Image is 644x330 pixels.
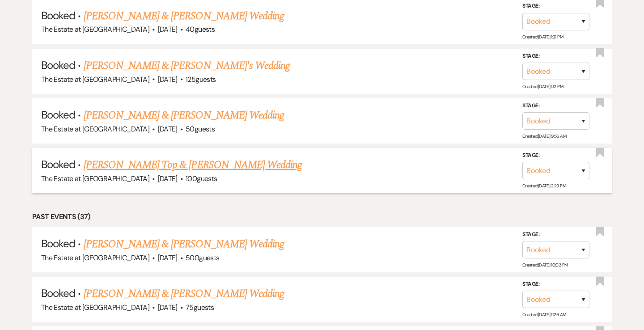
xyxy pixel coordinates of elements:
a: [PERSON_NAME] & [PERSON_NAME] Wedding [84,236,284,252]
span: Created: [DATE] 1:21 PM [522,34,563,40]
span: Booked [41,8,75,22]
span: 125 guests [186,75,216,84]
label: Stage: [522,1,589,11]
span: [DATE] [158,303,178,312]
span: [DATE] [158,124,178,134]
span: The Estate at [GEOGRAPHIC_DATA] [41,25,149,34]
span: 40 guests [186,25,215,34]
span: The Estate at [GEOGRAPHIC_DATA] [41,303,149,312]
span: Created: [DATE] 9:56 AM [522,133,566,139]
span: Booked [41,108,75,122]
span: 500 guests [186,253,219,262]
label: Stage: [522,151,589,161]
span: [DATE] [158,75,178,84]
span: Created: [DATE] 2:29 PM [522,183,566,189]
span: [DATE] [158,25,178,34]
label: Stage: [522,230,589,240]
a: [PERSON_NAME] & [PERSON_NAME] Wedding [84,107,284,123]
span: [DATE] [158,174,178,183]
span: Created: [DATE] 10:02 PM [522,262,568,268]
span: The Estate at [GEOGRAPHIC_DATA] [41,75,149,84]
span: Booked [41,286,75,300]
span: Booked [41,237,75,250]
span: 100 guests [186,174,217,183]
span: Created: [DATE] 11:26 AM [522,312,566,317]
span: The Estate at [GEOGRAPHIC_DATA] [41,124,149,134]
span: Created: [DATE] 1:12 PM [522,84,563,89]
a: [PERSON_NAME] & [PERSON_NAME] Wedding [84,286,284,302]
a: [PERSON_NAME] Top & [PERSON_NAME] Wedding [84,157,302,173]
span: [DATE] [158,253,178,262]
span: The Estate at [GEOGRAPHIC_DATA] [41,253,149,262]
span: 50 guests [186,124,215,134]
a: [PERSON_NAME] & [PERSON_NAME] Wedding [84,8,284,24]
label: Stage: [522,279,589,289]
span: 75 guests [186,303,214,312]
span: The Estate at [GEOGRAPHIC_DATA] [41,174,149,183]
span: Booked [41,157,75,171]
label: Stage: [522,101,589,111]
span: Booked [41,58,75,72]
a: [PERSON_NAME] & [PERSON_NAME]'s Wedding [84,58,290,74]
label: Stage: [522,51,589,61]
li: Past Events (37) [32,211,612,223]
